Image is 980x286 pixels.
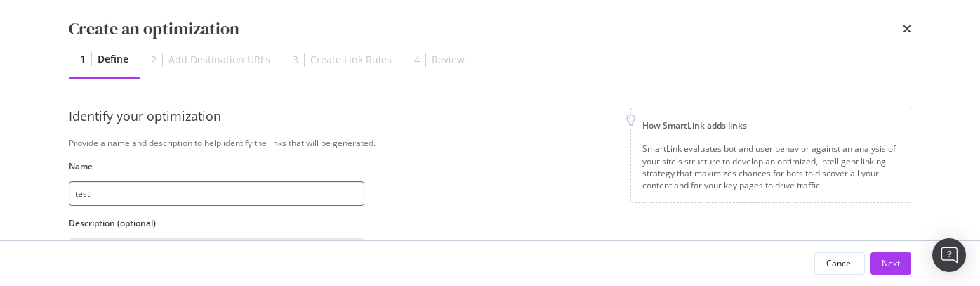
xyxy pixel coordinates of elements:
div: Provide a name and description to help identify the links that will be generated. [69,137,376,149]
div: 4 [414,53,420,67]
button: Cancel [814,252,865,275]
div: times [903,17,911,41]
div: Next [882,257,900,269]
div: 2 [151,53,157,67]
label: Name [69,160,364,172]
label: Description (optional) [69,217,364,229]
div: Cancel [826,257,853,269]
div: Create Link Rules [310,53,392,67]
div: 3 [293,53,298,67]
div: 1 [80,52,86,66]
input: Enter an optimization name to easily find it back [69,181,364,206]
div: Add Destination URLs [168,53,270,67]
button: Next [870,252,911,275]
div: How SmartLink adds links [642,119,899,131]
div: Create an optimization [69,17,239,41]
div: Identify your optimization [69,108,364,126]
div: Open Intercom Messenger [932,238,966,272]
div: SmartLink evaluates bot and user behavior against an analysis of your site's structure to develop... [642,143,899,191]
div: Review [432,53,465,67]
div: Define [98,52,128,66]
